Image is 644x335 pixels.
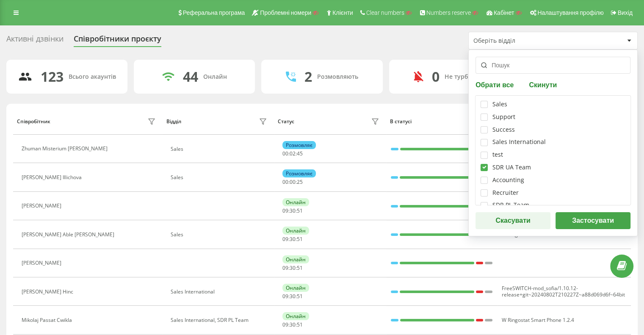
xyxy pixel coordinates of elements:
[502,285,625,298] span: FreeSWITCH-mod_sofia/1.10.12-release+git~20240802T210227Z~a88d069d6f~64bit
[526,80,559,89] button: Скинути
[282,235,288,243] span: 09
[445,73,486,80] div: Не турбувати
[282,151,303,157] div: : :
[297,321,303,328] span: 51
[22,146,110,152] div: Zhuman Misterium [PERSON_NAME]
[297,235,303,243] span: 51
[282,265,303,271] div: : :
[171,317,269,323] div: Sales International, SDR PL Team
[317,73,358,80] div: Розмовляють
[290,264,296,271] span: 30
[282,207,288,214] span: 09
[390,119,493,125] div: В статусі
[282,293,303,299] div: : :
[556,212,630,229] button: Застосувати
[6,34,64,47] div: Активні дзвінки
[282,322,303,328] div: : :
[260,9,311,16] span: Проблемні номери
[432,69,439,85] div: 0
[282,321,288,328] span: 09
[475,57,630,74] input: Пошук
[297,293,303,300] span: 51
[282,198,309,206] div: Онлайн
[492,177,524,184] div: Accounting
[278,119,294,125] div: Статус
[282,264,288,271] span: 09
[492,189,519,197] div: Recruiter
[290,321,296,328] span: 30
[290,150,296,157] span: 02
[332,9,353,16] span: Клієнти
[171,289,269,295] div: Sales International
[282,141,316,149] div: Розмовляє
[203,73,227,80] div: Онлайн
[492,126,515,133] div: Success
[492,114,515,121] div: Support
[22,174,84,180] div: [PERSON_NAME] Illichova
[282,236,303,242] div: : :
[171,232,269,238] div: Sales
[492,101,507,108] div: Sales
[537,9,603,16] span: Налаштування профілю
[492,138,546,146] div: Sales International
[290,235,296,243] span: 30
[475,80,516,89] button: Обрати все
[282,150,288,157] span: 00
[297,264,303,271] span: 51
[282,284,309,292] div: Онлайн
[282,312,309,320] div: Онлайн
[22,232,116,238] div: [PERSON_NAME] Able [PERSON_NAME]
[22,289,75,295] div: [PERSON_NAME] Hinc
[492,164,531,171] div: SDR UA Team
[297,178,303,185] span: 25
[290,293,296,300] span: 30
[171,174,269,180] div: Sales
[366,9,404,16] span: Clear numbers
[304,69,312,85] div: 2
[282,293,288,300] span: 09
[166,119,181,125] div: Відділ
[426,9,471,16] span: Numbers reserve
[618,9,633,16] span: Вихід
[41,69,64,85] div: 123
[183,69,198,85] div: 44
[74,34,161,47] div: Співробітники проєкту
[17,119,50,125] div: Співробітник
[282,227,309,235] div: Онлайн
[473,37,575,44] div: Оберіть відділ
[282,208,303,214] div: : :
[492,202,529,209] div: SDR PL Team
[290,178,296,185] span: 00
[297,150,303,157] span: 45
[282,178,288,185] span: 00
[297,207,303,214] span: 51
[22,317,74,323] div: Mikolaj Passat Cwikla
[494,9,514,16] span: Кабінет
[282,255,309,263] div: Онлайн
[290,207,296,214] span: 30
[282,169,316,177] div: Розмовляє
[492,151,503,158] div: test
[171,146,269,152] div: Sales
[183,9,245,16] span: Реферальна програма
[502,316,574,324] span: W Ringostat Smart Phone 1.2.4
[282,179,303,185] div: : :
[22,260,64,266] div: [PERSON_NAME]
[69,73,116,80] div: Всього акаунтів
[22,203,64,209] div: [PERSON_NAME]
[475,212,550,229] button: Скасувати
